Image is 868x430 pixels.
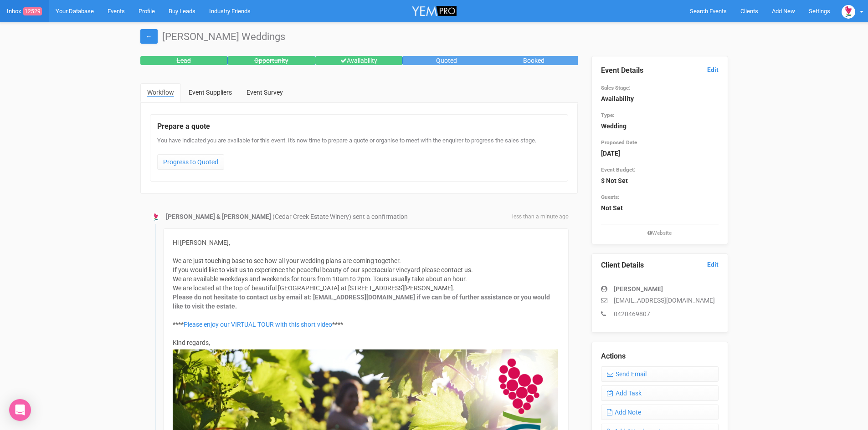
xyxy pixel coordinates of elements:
small: Guests: [601,194,619,200]
span: 12529 [23,7,42,15]
div: You have indicated you are available for this event. It's now time to prepare a quote or organise... [157,137,561,174]
div: Opportunity [228,56,315,65]
legend: Actions [601,351,719,362]
a: Add Task [601,385,719,401]
span: less than a minute ago [512,213,569,221]
a: Progress to Quoted [157,154,224,170]
p: [EMAIL_ADDRESS][DOMAIN_NAME] [601,296,719,305]
a: Edit [707,66,719,74]
small: Event Budget: [601,167,635,173]
strong: [PERSON_NAME] [614,285,663,293]
a: Workflow [140,83,181,102]
strong: $ Not Set [601,177,628,184]
div: Availability [315,56,403,65]
a: Event Survey [240,83,290,101]
legend: Client Details [601,260,719,271]
small: Proposed Date [601,139,637,146]
div: Quoted [403,56,490,65]
strong: [PERSON_NAME] & [PERSON_NAME] [166,213,271,220]
span: Clients [740,8,758,15]
strong: Wedding [601,122,627,130]
small: Website [601,229,719,237]
span: (Cedar Creek Estate Winery) sent a confirmation [272,213,408,220]
small: Sales Stage: [601,85,630,91]
legend: Prepare a quote [157,121,561,132]
a: Add Note [601,405,719,420]
div: Booked [490,56,578,65]
span: Search Events [690,8,727,15]
legend: Event Details [601,66,719,76]
a: ← [140,29,158,44]
strong: Please do not hesitate to contact us by email at: [EMAIL_ADDRESS][DOMAIN_NAME] if we can be of fu... [173,293,550,310]
p: 0420469807 [601,309,719,319]
a: Event Suppliers [182,83,239,101]
strong: Not Set [601,204,623,212]
a: Please enjoy our VIRTUAL TOUR with this short video [184,321,332,328]
a: Send Email [601,366,719,382]
span: Add New [772,8,795,15]
img: open-uri20190322-4-14wp8y4 [842,5,855,19]
small: Type: [601,112,614,118]
strong: Availability [601,95,634,102]
img: open-uri20190322-4-14wp8y4 [151,212,160,222]
a: Edit [707,260,719,269]
div: Lead [140,56,228,65]
div: Open Intercom Messenger [9,399,31,421]
strong: [DATE] [601,150,620,157]
h1: [PERSON_NAME] Weddings [140,31,728,42]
